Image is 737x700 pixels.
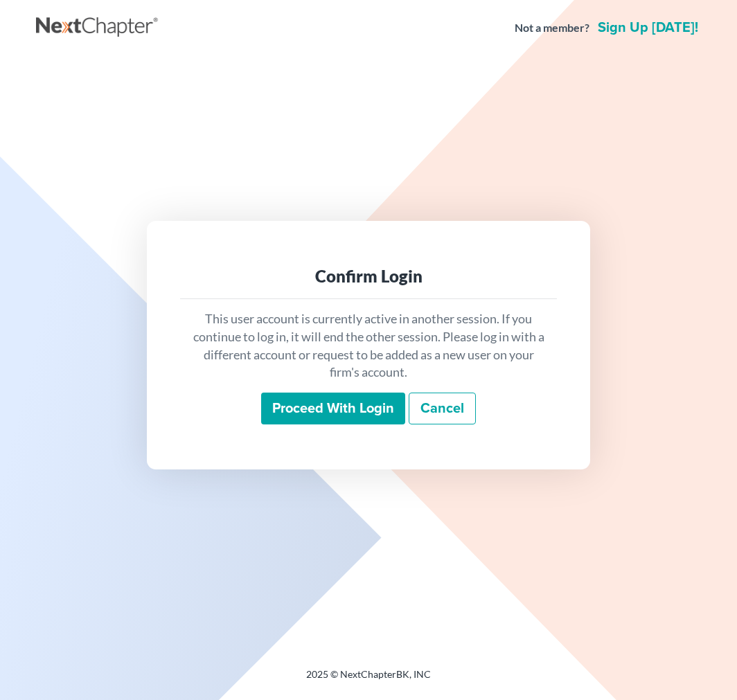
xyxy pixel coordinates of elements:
[595,21,701,35] a: Sign up [DATE]!
[261,393,405,424] input: Proceed with login
[409,393,476,424] a: Cancel
[36,667,701,692] div: 2025 © NextChapterBK, INC
[191,265,546,287] div: Confirm Login
[515,20,589,36] strong: Not a member?
[191,310,546,382] p: This user account is currently active in another session. If you continue to log in, it will end ...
